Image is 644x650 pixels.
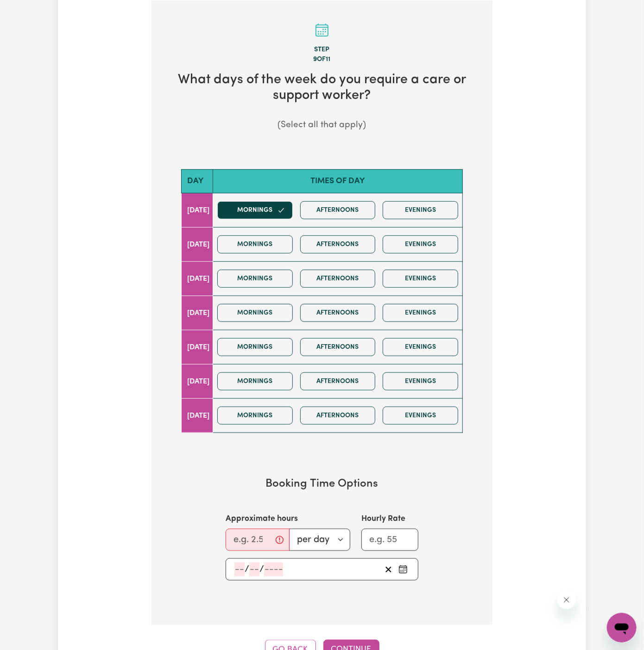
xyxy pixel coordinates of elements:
[383,235,458,254] button: Evenings
[166,72,478,104] h2: What days of the week do you require a care or support worker?
[607,613,637,643] iframe: Button to launch messaging window
[383,304,458,322] button: Evenings
[182,399,213,433] td: [DATE]
[361,529,418,551] input: e.g. 55
[396,563,410,576] button: Pick an approximate start date
[300,304,376,322] button: Afternoons
[217,304,293,322] button: Mornings
[383,407,458,425] button: Evenings
[166,119,478,132] p: (Select all that apply)
[182,169,213,193] th: Day
[182,296,213,330] td: [DATE]
[300,338,376,356] button: Afternoons
[217,338,293,356] button: Mornings
[300,235,376,254] button: Afternoons
[182,262,213,296] td: [DATE]
[217,235,293,254] button: Mornings
[557,591,576,609] iframe: Close message
[217,372,293,390] button: Mornings
[217,270,293,288] button: Mornings
[182,228,213,262] td: [DATE]
[226,529,290,551] input: e.g. 2.5
[383,338,458,356] button: Evenings
[181,477,463,491] h3: Booking Time Options
[182,330,213,365] td: [DATE]
[300,270,376,288] button: Afternoons
[213,169,463,193] th: Times of day
[383,372,458,390] button: Evenings
[383,270,458,288] button: Evenings
[249,563,259,576] input: --
[383,201,458,219] button: Evenings
[361,513,405,525] label: Hourly Rate
[259,564,264,575] span: /
[300,372,376,390] button: Afternoons
[264,563,283,576] input: ----
[182,193,213,228] td: [DATE]
[300,201,376,219] button: Afternoons
[217,407,293,425] button: Mornings
[245,564,249,575] span: /
[217,201,293,219] button: Mornings
[182,365,213,399] td: [DATE]
[6,6,56,14] span: Need any help?
[381,563,396,576] button: Clear start date
[166,45,478,55] div: Step
[166,55,478,65] div: 9 of 11
[226,513,298,525] label: Approximate hours
[300,407,376,425] button: Afternoons
[234,563,245,576] input: --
